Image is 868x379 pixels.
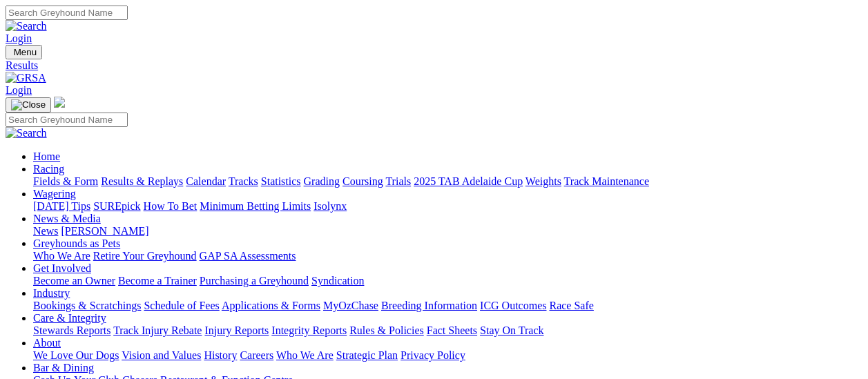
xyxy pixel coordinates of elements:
[33,200,90,212] a: [DATE] Tips
[414,175,523,187] a: 2025 TAB Adelaide Cup
[200,200,311,212] a: Minimum Betting Limits
[323,300,378,311] a: MyOzChase
[54,97,65,108] img: logo-grsa-white.png
[33,275,862,287] div: Get Involved
[118,275,197,286] a: Become a Trainer
[33,225,862,237] div: News & Media
[93,200,140,212] a: SUREpick
[261,175,301,187] a: Statistics
[564,175,649,187] a: Track Maintenance
[122,349,201,361] a: Vision and Values
[33,250,90,262] a: Who We Are
[6,127,47,139] img: Search
[525,175,561,187] a: Weights
[427,324,477,336] a: Fact Sheets
[33,163,64,175] a: Racing
[113,324,202,336] a: Track Injury Rebate
[6,59,862,72] a: Results
[240,349,273,361] a: Careers
[33,287,70,299] a: Industry
[33,225,58,237] a: News
[480,300,546,311] a: ICG Outcomes
[33,300,141,311] a: Bookings & Scratchings
[33,324,110,336] a: Stewards Reports
[33,262,91,274] a: Get Involved
[480,324,543,336] a: Stay On Track
[549,300,593,311] a: Race Safe
[222,300,320,311] a: Applications & Forms
[33,200,862,213] div: Wagering
[6,97,51,113] button: Toggle navigation
[6,72,46,84] img: GRSA
[311,275,364,286] a: Syndication
[33,349,862,362] div: About
[204,349,237,361] a: History
[304,175,340,187] a: Grading
[33,324,862,337] div: Care & Integrity
[276,349,334,361] a: Who We Are
[33,188,76,200] a: Wagering
[343,175,383,187] a: Coursing
[271,324,347,336] a: Integrity Reports
[33,175,98,187] a: Fields & Form
[14,47,37,57] span: Menu
[349,324,424,336] a: Rules & Policies
[385,175,411,187] a: Trials
[61,225,148,237] a: [PERSON_NAME]
[6,32,32,44] a: Login
[186,175,226,187] a: Calendar
[6,20,47,32] img: Search
[314,200,347,212] a: Isolynx
[33,213,101,224] a: News & Media
[144,300,219,311] a: Schedule of Fees
[33,250,862,262] div: Greyhounds as Pets
[33,362,94,373] a: Bar & Dining
[33,150,60,162] a: Home
[6,6,128,20] input: Search
[200,250,296,262] a: GAP SA Assessments
[11,99,46,110] img: Close
[33,312,106,324] a: Care & Integrity
[6,45,42,59] button: Toggle navigation
[33,175,862,188] div: Racing
[229,175,258,187] a: Tracks
[93,250,197,262] a: Retire Your Greyhound
[200,275,309,286] a: Purchasing a Greyhound
[33,349,119,361] a: We Love Our Dogs
[204,324,269,336] a: Injury Reports
[336,349,398,361] a: Strategic Plan
[381,300,477,311] a: Breeding Information
[33,300,862,312] div: Industry
[6,113,128,127] input: Search
[6,84,32,96] a: Login
[33,275,115,286] a: Become an Owner
[101,175,183,187] a: Results & Replays
[401,349,465,361] a: Privacy Policy
[33,337,61,349] a: About
[33,237,120,249] a: Greyhounds as Pets
[144,200,197,212] a: How To Bet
